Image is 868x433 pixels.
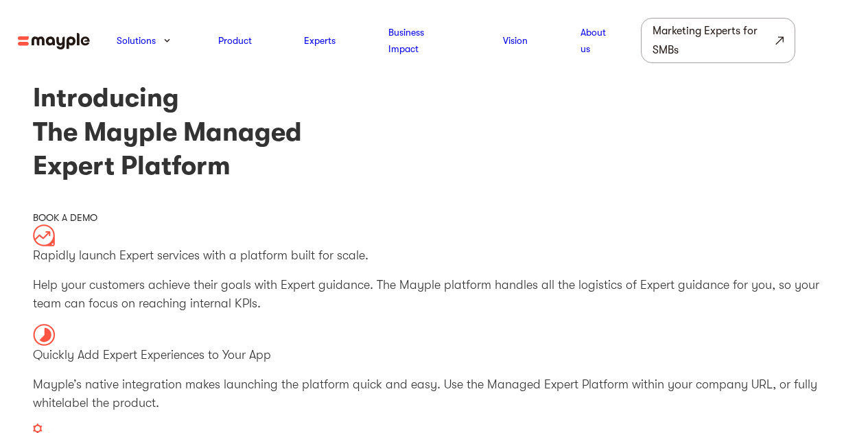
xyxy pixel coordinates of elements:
[33,211,836,224] div: BOOK A DEMO
[164,38,170,43] img: arrow-down
[18,33,91,49] img: mayple-logo
[218,32,252,49] a: Product
[33,246,836,265] p: Rapidly launch Expert services with a platform built for scale.
[33,346,836,364] p: Quickly Add Expert Experiences to Your App
[33,276,836,313] p: Help your customers achieve their goals with Expert guidance. The Mayple platform handles all the...
[388,24,450,57] a: Business Impact
[304,32,336,49] a: Experts
[33,375,836,412] p: Mayple’s native integration makes launching the platform quick and easy. Use the Managed Expert P...
[641,18,795,63] a: Marketing Experts for SMBs
[117,32,156,49] a: Solutions
[503,32,528,49] a: Vision
[580,24,615,57] a: About us
[33,81,836,183] h1: Introducing The Mayple Managed Expert Platform
[653,21,773,60] div: Marketing Experts for SMBs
